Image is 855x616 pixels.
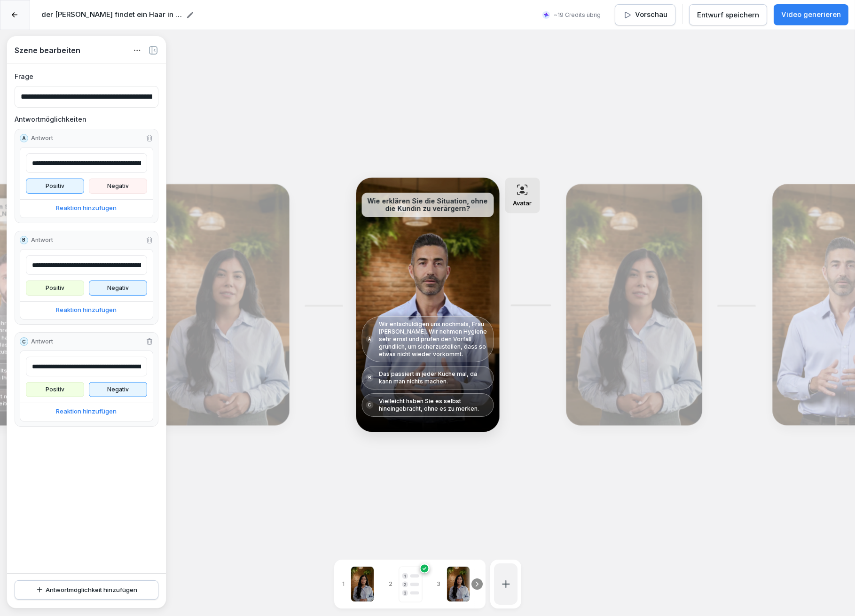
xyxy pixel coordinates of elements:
[56,305,117,315] p: Reaktion hinzufügen
[15,71,158,81] p: Frage
[31,236,53,244] p: Antwort
[379,320,489,358] p: Wir entschuldigen uns nochmals, Frau [PERSON_NAME]. Wir nehmen Hygiene sehr ernst und prüfen den ...
[29,385,81,394] p: Positiv
[31,134,53,142] p: Antwort
[366,335,373,343] div: A
[23,236,26,243] p: B
[781,9,841,20] p: Video generieren
[340,580,348,588] p: 1
[513,199,532,207] p: Avatar
[635,9,667,20] p: Vorschau
[31,338,53,345] p: Antwort
[22,338,26,345] p: C
[23,585,150,595] div: Antwortmöglichkeit hinzufügen
[366,401,373,409] div: C
[15,580,158,600] button: Antwortmöglichkeit hinzufügen
[774,4,848,25] button: Video generieren
[386,580,396,588] p: 2
[379,398,489,413] p: Vielleicht haben Sie es selbst hineingebracht, ohne es zu merken.
[92,284,144,292] p: Negativ
[29,284,81,292] p: Positiv
[15,45,80,56] h4: Szene bearbeiten
[379,370,489,385] p: Das passiert in jeder Küche mal, da kann man nichts machen.
[689,4,767,25] button: Entwurf speichern
[366,374,373,382] div: B
[15,114,158,124] p: Antwortmöglichkeiten
[22,135,26,142] p: A
[56,203,117,213] p: Reaktion hinzufügen
[41,9,182,20] h2: der [PERSON_NAME] findet ein Haar in seinem [GEOGRAPHIC_DATA]
[92,182,144,190] p: Negativ
[92,385,144,394] p: Negativ
[29,182,81,190] p: Positiv
[434,580,444,588] p: 3
[554,11,601,19] p: ~19 Credits übrig
[56,407,117,416] p: Reaktion hinzufügen
[697,10,759,20] div: Entwurf speichern
[615,4,675,25] button: Vorschau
